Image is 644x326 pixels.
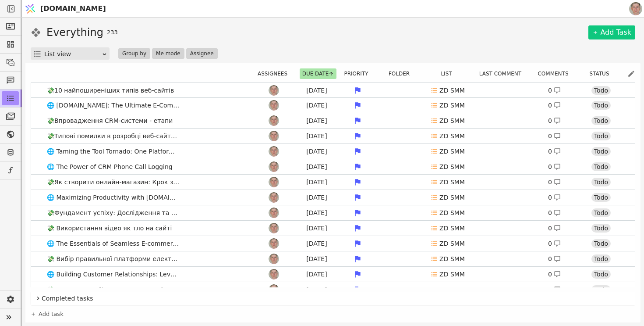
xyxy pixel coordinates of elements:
p: ZD SMM [439,162,465,172]
div: [DATE] [297,86,336,95]
div: List [427,68,471,79]
span: 💸Типові помилки в розробці веб-сайту, які потрібно уникати [43,130,184,143]
a: 💸Впровадження CRM-системи - етапиРо[DATE]ZD SMM0 Todo [31,113,635,128]
div: 0 [548,101,561,110]
span: 233 [107,28,118,37]
a: 🌐 The Power of CRM Phone Call LoggingРо[DATE]ZD SMM0 Todo [31,159,635,174]
img: Ро [269,146,279,157]
button: Priority [341,68,376,79]
p: ZD SMM [439,147,465,156]
span: 🌐 The Essentials of Seamless E-commerce Integration with [DOMAIN_NAME] [43,237,184,250]
div: [DATE] [297,208,336,218]
div: Todo [591,101,611,110]
a: 🌐 [DOMAIN_NAME]: The Ultimate E-Commerce Solution - Combining the Best of SaaS and Open-SourceРо[... [31,98,635,113]
div: [DATE] [297,285,336,294]
a: Add Task [588,25,635,39]
div: 0 [548,270,561,279]
img: Ро [269,177,279,187]
a: 💸 Використання відео як тло на сайтіРо[DATE]ZD SMM0 Todo [31,221,635,236]
button: Status [587,68,617,79]
span: 💸Впровадження CRM-системи - етапи [43,115,176,127]
button: Assignee [186,48,218,59]
div: Todo [591,132,611,140]
span: Completed tasks [42,294,631,303]
img: Ро [269,100,279,111]
div: [DATE] [297,101,336,110]
p: ZD SMM [439,285,465,294]
p: ZD SMM [439,101,465,110]
div: [DATE] [297,193,336,202]
div: Todo [591,254,611,263]
div: 0 [548,193,561,202]
span: 🌐 The Power of CRM Phone Call Logging [43,161,176,173]
div: Todo [591,193,611,202]
img: Ро [269,223,279,233]
img: Ро [269,161,279,172]
span: 🌐 Building Customer Relationships: Leveraging [DOMAIN_NAME]'s CRM Features [43,268,184,281]
a: 🌐 Maximizing Productivity with [DOMAIN_NAME]'s Task Management ToolsРо[DATE]ZD SMM0 Todo [31,190,635,205]
span: 🌐 Maximizing Productivity with [DOMAIN_NAME]'s Task Management Tools [43,191,184,204]
div: [DATE] [297,239,336,248]
div: Todo [591,162,611,171]
div: [DATE] [297,116,336,125]
img: Ро [269,192,279,203]
a: 💸 Розширення бізнес-можливостей за допомогою добре організованої лійки в CRMРо[DATE]ZD SMM0 Todo [31,282,635,297]
div: [DATE] [297,132,336,141]
a: [DOMAIN_NAME] [22,0,110,17]
div: Todo [591,270,611,279]
div: Todo [591,116,611,125]
p: ZD SMM [439,254,465,264]
a: 💸10 найпоширеніших типів веб-сайтівРо[DATE]ZD SMM0 Todo [31,83,635,98]
button: Folder [386,68,418,79]
div: Last comment [474,68,531,79]
a: 💸 Вибір правильної платформи електронної комерції: план вашого успіху в ІнтернетіРо[DATE]ZD SMM0 ... [31,251,635,266]
span: 💸10 найпоширеніших типів веб-сайтів [43,84,177,97]
span: 💸 Розширення бізнес-можливостей за допомогою добре організованої лійки в CRM [43,283,184,296]
div: 0 [548,86,561,95]
a: Add task [31,310,64,319]
div: 0 [548,254,561,264]
p: ZD SMM [439,270,465,279]
button: Group by [118,48,150,59]
div: Assignees [255,68,295,79]
div: 0 [548,239,561,248]
div: Folder [380,68,424,79]
img: 1560949290925-CROPPED-IMG_0201-2-.jpg [629,2,642,15]
div: [DATE] [297,270,336,279]
div: Todo [591,285,611,294]
div: 0 [548,208,561,218]
span: 🌐 Taming the Tool Tornado: One Platform for All Your Business Needs [43,145,184,158]
div: Todo [591,239,611,248]
a: 💸Фундамент успіху: Дослідження та планування для вашого онлайн-магазинуРо[DATE]ZD SMM0 Todo [31,205,635,220]
div: [DATE] [297,147,336,156]
button: List [438,68,460,79]
button: Due date [300,68,337,79]
span: [DOMAIN_NAME] [40,4,106,14]
button: Comments [535,68,576,79]
div: [DATE] [297,178,336,187]
p: ZD SMM [439,86,465,95]
div: [DATE] [297,224,336,233]
span: 💸 Вибір правильної платформи електронної комерції: план вашого успіху в Інтернеті [43,253,184,265]
p: ZD SMM [439,132,465,141]
div: 0 [548,224,561,233]
img: Logo [24,0,37,17]
div: 0 [548,116,561,125]
div: Todo [591,208,611,217]
div: Status [580,68,624,79]
a: 💸Типові помилки в розробці веб-сайту, які потрібно уникатиРо[DATE]ZD SMM0 Todo [31,129,635,143]
span: 💸Фундамент успіху: Дослідження та планування для вашого онлайн-магазину [43,207,184,219]
img: Ро [269,131,279,141]
img: Ро [269,115,279,126]
p: ZD SMM [439,239,465,248]
div: Todo [591,178,611,186]
p: ZD SMM [439,178,465,187]
img: Ро [269,208,279,218]
button: Assignees [255,68,295,79]
p: ZD SMM [439,208,465,218]
button: Last comment [477,68,529,79]
div: Todo [591,86,611,95]
a: 🌐 Taming the Tool Tornado: One Platform for All Your Business NeedsРо[DATE]ZD SMM0 Todo [31,144,635,159]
